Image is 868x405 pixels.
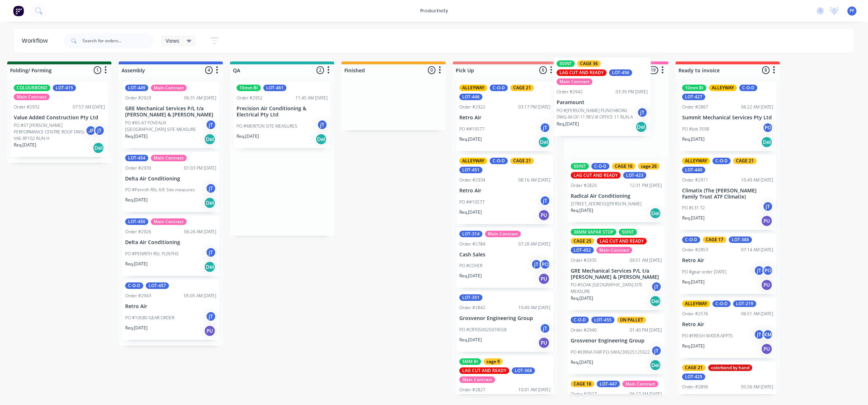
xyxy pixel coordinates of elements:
input: Search for orders... [82,34,154,48]
span: Views [166,37,179,44]
img: Factory [13,5,24,16]
div: Workflow [22,37,51,45]
span: PF [850,8,854,14]
div: productivity [417,5,452,16]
